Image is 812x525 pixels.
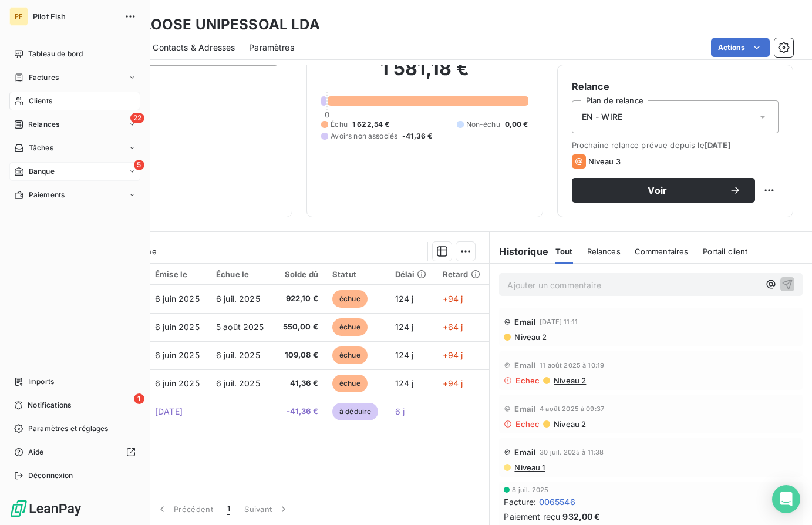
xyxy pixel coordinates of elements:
span: Paramètres et réglages [28,423,108,434]
span: Echec [515,419,540,429]
span: Voir [586,186,729,195]
span: Avoirs non associés [331,131,397,142]
span: 1 [227,503,230,515]
span: Clients [29,96,52,106]
span: +94 j [443,350,463,360]
span: Paramètres [249,42,294,53]
a: Aide [9,443,140,462]
span: 922,10 € [281,293,318,305]
span: 0065546 [539,496,575,508]
span: Contacts & Adresses [153,42,235,53]
span: Paiement reçu [504,510,560,523]
span: 4 août 2025 à 09:37 [540,405,604,412]
span: échue [332,346,368,364]
span: [DATE] [705,140,731,150]
span: Paiements [29,190,65,200]
span: 22 [130,113,144,123]
span: 6 juin 2025 [155,322,200,332]
span: Portail client [703,247,748,256]
span: 124 j [395,322,414,332]
span: +94 j [443,378,463,388]
span: échue [332,290,368,308]
button: Précédent [149,497,220,521]
span: -41,36 € [402,131,432,142]
h6: Historique [490,244,548,258]
span: 124 j [395,294,414,304]
h3: FOOTLOOSE UNIPESSOAL LDA [103,14,320,35]
span: Commentaires [635,247,689,256]
span: +94 j [443,294,463,304]
span: Relances [28,119,59,130]
span: Relances [587,247,621,256]
span: Facture : [504,496,536,508]
span: Déconnexion [28,470,73,481]
span: 5 [134,160,144,170]
span: 6 juil. 2025 [216,294,260,304]
span: 11 août 2025 à 10:19 [540,362,604,369]
span: Niveau 1 [513,463,545,472]
span: Pilot Fish [33,12,117,21]
div: Délai [395,270,429,279]
h6: Relance [572,79,779,93]
span: Niveau 3 [588,157,621,166]
button: Voir [572,178,755,203]
span: 41,36 € [281,378,318,389]
span: Niveau 2 [552,419,586,429]
span: Email [514,361,536,370]
span: Tout [555,247,573,256]
span: Niveau 2 [552,376,586,385]
span: Prochaine relance prévue depuis le [572,140,779,150]
span: 1 622,54 € [352,119,390,130]
span: 109,08 € [281,349,318,361]
div: Solde dû [281,270,318,279]
span: Tâches [29,143,53,153]
span: 0 [325,110,329,119]
button: Suivant [237,497,297,521]
span: 6 juin 2025 [155,378,200,388]
span: 0,00 € [505,119,528,130]
h2: 1 581,18 € [321,57,528,92]
span: 1 [134,393,144,404]
span: 6 juil. 2025 [216,350,260,360]
span: EN - WIRE [582,111,622,123]
span: 6 juin 2025 [155,294,200,304]
span: [DATE] 11:11 [540,318,578,325]
span: Aide [28,447,44,457]
span: 5 août 2025 [216,322,264,332]
div: Échue le [216,270,267,279]
span: Echec [515,376,540,385]
span: Email [514,404,536,413]
span: 550,00 € [281,321,318,333]
span: Banque [29,166,55,177]
span: 6 juin 2025 [155,350,200,360]
button: 1 [220,497,237,521]
div: Émise le [155,270,202,279]
span: -41,36 € [281,406,318,418]
span: échue [332,375,368,392]
span: Niveau 2 [513,332,547,342]
span: Factures [29,72,59,83]
button: Actions [711,38,770,57]
div: PF [9,7,28,26]
span: échue [332,318,368,336]
span: Échu [331,119,348,130]
span: 30 juil. 2025 à 11:38 [540,449,604,456]
span: [DATE] [155,406,183,416]
span: 6 j [395,406,405,416]
span: +64 j [443,322,463,332]
span: Non-échu [466,119,500,130]
span: Email [514,317,536,327]
span: Email [514,447,536,457]
span: 932,00 € [562,510,600,523]
div: Open Intercom Messenger [772,485,800,513]
div: Statut [332,270,381,279]
span: à déduire [332,403,378,420]
span: 8 juil. 2025 [512,486,548,493]
span: Notifications [28,400,71,410]
span: Tableau de bord [28,49,83,59]
span: 124 j [395,378,414,388]
img: Logo LeanPay [9,499,82,518]
span: 6 juil. 2025 [216,378,260,388]
span: Imports [28,376,54,387]
span: 124 j [395,350,414,360]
